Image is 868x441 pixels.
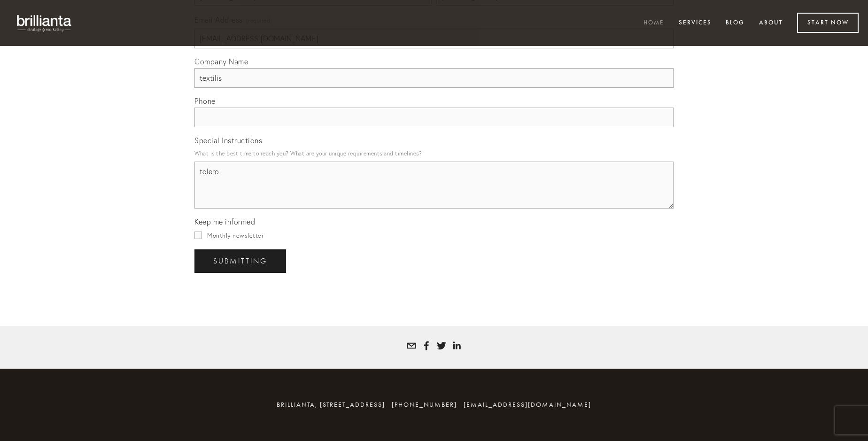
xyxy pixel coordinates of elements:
[194,96,216,106] span: Phone
[194,57,248,66] span: Company Name
[422,341,431,350] a: Tatyana Bolotnikov White
[207,232,263,239] span: Monthly newsletter
[194,147,674,160] p: What is the best time to reach you? What are your unique requirements and timelines?
[194,232,202,239] input: Monthly newsletter
[194,217,255,226] span: Keep me informed
[673,15,718,31] a: Services
[213,257,267,265] span: Submitting
[9,9,80,37] img: brillianta - research, strategy, marketing
[637,15,670,31] a: Home
[392,401,457,409] span: [PHONE_NUMBER]
[194,136,262,145] span: Special Instructions
[194,162,674,209] textarea: tolero
[753,15,789,31] a: About
[407,341,416,350] a: tatyana@brillianta.com
[797,13,859,33] a: Start Now
[452,341,461,350] a: Tatyana White
[277,401,385,409] span: brillianta, [STREET_ADDRESS]
[464,401,591,409] a: [EMAIL_ADDRESS][DOMAIN_NAME]
[720,15,751,31] a: Blog
[194,249,286,273] button: SubmittingSubmitting
[437,341,446,350] a: Tatyana White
